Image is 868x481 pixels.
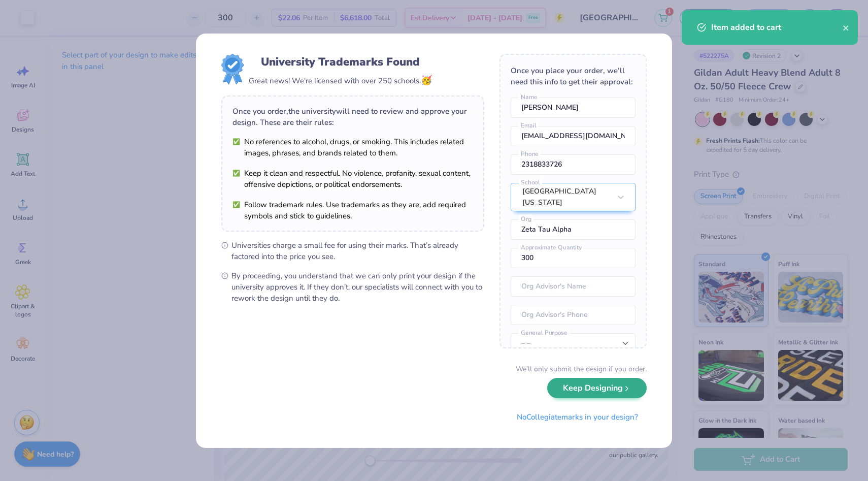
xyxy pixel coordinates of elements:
[221,54,244,84] img: License badge
[421,74,432,86] span: 🥳
[261,54,420,70] div: University Trademarks Found
[522,186,611,208] div: [GEOGRAPHIC_DATA][US_STATE]
[232,199,473,221] li: Follow trademark rules. Use trademarks as they are, add required symbols and stick to guidelines.
[232,106,473,128] div: Once you order, the university will need to review and approve your design. These are their rules:
[511,98,636,118] input: Name
[511,65,636,87] div: Once you place your order, we’ll need this info to get their approval:
[508,407,647,428] button: NoCollegiatemarks in your design?
[511,248,636,268] input: Approximate Quantity
[511,219,636,240] input: Org
[231,240,484,262] span: Universities charge a small fee for using their marks. That’s already factored into the price you...
[232,168,473,190] li: Keep it clean and respectful. No violence, profanity, sexual content, offensive depictions, or po...
[511,126,636,146] input: Email
[511,154,636,175] input: Phone
[231,270,484,304] span: By proceeding, you understand that we can only print your design if the university approves it. I...
[516,364,647,374] div: We’ll only submit the design if you order.
[511,276,636,297] input: Org Advisor's Name
[249,74,432,87] div: Great news! We're licensed with over 250 schools.
[547,378,647,399] button: Keep Designing
[232,136,473,158] li: No references to alcohol, drugs, or smoking. This includes related images, phrases, and brands re...
[511,305,636,325] input: Org Advisor's Phone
